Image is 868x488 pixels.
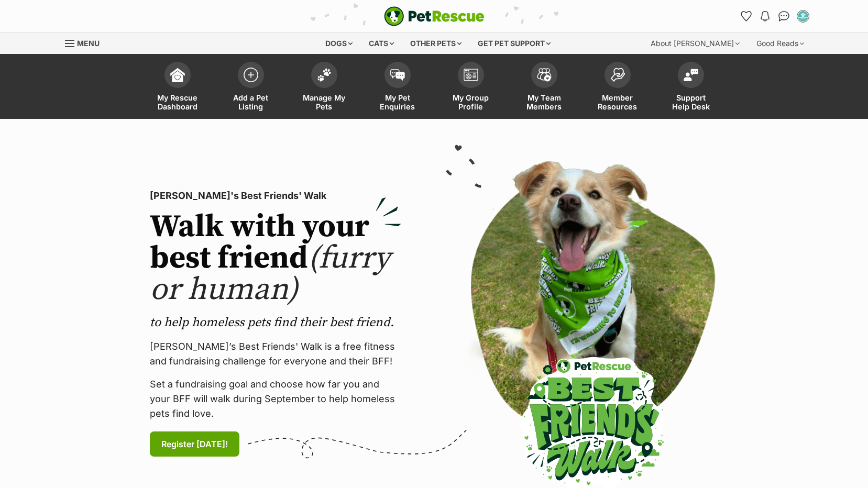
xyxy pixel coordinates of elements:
img: add-pet-listing-icon-0afa8454b4691262ce3f59096e99ab1cd57d4a30225e0717b998d2c9b9846f56.svg [244,68,258,82]
button: Notifications [757,8,774,25]
span: Add a Pet Listing [227,93,274,111]
img: logo-e224e6f780fb5917bec1dbf3a21bbac754714ae5b6737aabdf751b685950b380.svg [384,6,485,26]
img: pet-enquiries-icon-7e3ad2cf08bfb03b45e93fb7055b45f3efa6380592205ae92323e6603595dc1f.svg [390,69,405,81]
img: dashboard-icon-eb2f2d2d3e046f16d808141f083e7271f6b2e854fb5c12c21221c1fb7104beca.svg [170,68,185,82]
img: chat-41dd97257d64d25036548639549fe6c8038ab92f7586957e7f3b1b290dea8141.svg [778,11,789,21]
a: Add a Pet Listing [214,57,288,119]
p: [PERSON_NAME]'s Best Friends' Walk [150,188,401,203]
img: notifications-46538b983faf8c2785f20acdc204bb7945ddae34d4c08c2a6579f10ce5e182be.svg [761,11,769,21]
h2: Walk with your best friend [150,212,401,306]
p: [PERSON_NAME]’s Best Friends' Walk is a free fitness and fundraising challenge for everyone and t... [150,339,401,369]
img: manage-my-pets-icon-02211641906a0b7f246fdf0571729dbe1e7629f14944591b6c1af311fb30b64b.svg [317,68,332,82]
a: Register [DATE]! [150,431,239,457]
a: Menu [65,33,107,52]
a: My Group Profile [434,57,508,119]
span: Support Help Desk [667,93,715,111]
a: PetRescue [384,6,485,26]
span: Register [DATE]! [161,438,228,450]
span: Menu [77,39,100,48]
img: member-resources-icon-8e73f808a243e03378d46382f2149f9095a855e16c252ad45f914b54edf8863c.svg [610,68,625,82]
div: Other pets [403,33,469,54]
span: My Pet Enquiries [374,93,421,111]
div: Good Reads [749,33,811,54]
p: to help homeless pets find their best friend. [150,314,401,331]
img: team-members-icon-5396bd8760b3fe7c0b43da4ab00e1e3bb1a5d9ba89233759b79545d2d3fc5d0d.svg [537,68,552,82]
a: Conversations [776,8,793,25]
img: group-profile-icon-3fa3cf56718a62981997c0bc7e787c4b2cf8bcc04b72c1350f741eb67cf2f40e.svg [464,69,478,81]
span: Member Resources [594,93,641,111]
button: My account [795,8,811,25]
a: My Rescue Dashboard [141,57,214,119]
span: My Group Profile [447,93,495,111]
a: Manage My Pets [288,57,361,119]
img: SHELTER STAFF profile pic [798,11,808,21]
span: Manage My Pets [301,93,348,111]
div: Cats [361,33,401,54]
a: Member Resources [581,57,654,119]
a: My Pet Enquiries [361,57,434,119]
a: Support Help Desk [654,57,728,119]
div: Get pet support [470,33,558,54]
a: Favourites [738,8,755,25]
p: Set a fundraising goal and choose how far you and your BFF will walk during September to help hom... [150,377,401,421]
span: (furry or human) [150,239,390,309]
span: My Team Members [521,93,568,111]
span: My Rescue Dashboard [154,93,201,111]
img: help-desk-icon-fdf02630f3aa405de69fd3d07c3f3aa587a6932b1a1747fa1d2bba05be0121f9.svg [684,69,698,81]
div: Dogs [318,33,360,54]
a: My Team Members [508,57,581,119]
div: About [PERSON_NAME] [643,33,747,54]
ul: Account quick links [738,8,811,25]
